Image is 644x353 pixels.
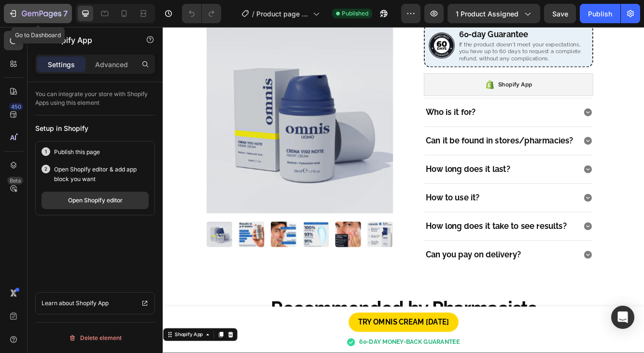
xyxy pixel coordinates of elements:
div: Open Shopify editor [68,196,123,205]
span: Product page night cream [256,9,309,19]
p: Who is it for? [316,95,376,111]
img: gempages_577442117282956003-8396a127-da90-4a3b-8488-86e449f996a8.webp [320,7,351,38]
p: Shopify App [76,298,109,308]
div: Open Intercom Messenger [611,306,634,329]
button: Delete element [35,330,155,346]
p: How long does it last? [316,164,418,179]
span: Published [342,9,368,18]
div: Delete element [69,332,122,344]
div: 450 [9,103,23,111]
p: How long does it take to see results? [316,232,486,248]
span: / [252,9,254,19]
img: gempages_577442117282956003-3a981c94-5e6d-4d43-a925-03586dfb6288.webp [246,234,277,265]
p: Open Shopify editor & add app block you want [54,165,149,184]
p: You can integrate your store with Shopify Apps using this element [35,90,155,107]
div: Undo/Redo [182,4,221,23]
span: 1 product assigned [456,9,518,19]
button: Open Shopify editor [42,192,149,209]
p: Can it be found in stores/pharmacies? [316,129,493,145]
a: Learn about Shopify App [35,292,155,314]
h2: 60-day Guarantee [355,2,512,16]
p: Advanced [95,59,128,70]
img: gempages_577442117282956003-96e931d2-00b9-445f-897a-32419c354fbc.webp [207,234,238,265]
p: If the product doesn't meet your expectations, you have up to 60 days to request a complete refun... [356,17,511,42]
div: Shopify App [403,64,444,75]
div: Beta [7,177,23,184]
p: Settings [48,59,75,70]
p: 7 [63,8,68,19]
button: 7 [4,4,72,23]
button: 1 product assigned [448,4,540,23]
p: Learn about [42,298,74,308]
p: Can you pay on delivery? [316,267,431,282]
p: Publish this page [54,147,100,157]
iframe: Design area [163,27,644,353]
p: Shopify App [47,34,129,46]
p: How to use it? [316,198,381,213]
span: Save [552,10,568,18]
img: gempages_577442117282956003-c2274e3d-0e93-42d6-b67e-dec41b63aac4.webp [168,234,199,265]
button: Save [544,4,576,23]
button: Publish [580,4,620,23]
div: Setup in Shopify [35,123,155,133]
div: Publish [588,9,612,19]
button: Carousel Next Arrow [257,242,272,257]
